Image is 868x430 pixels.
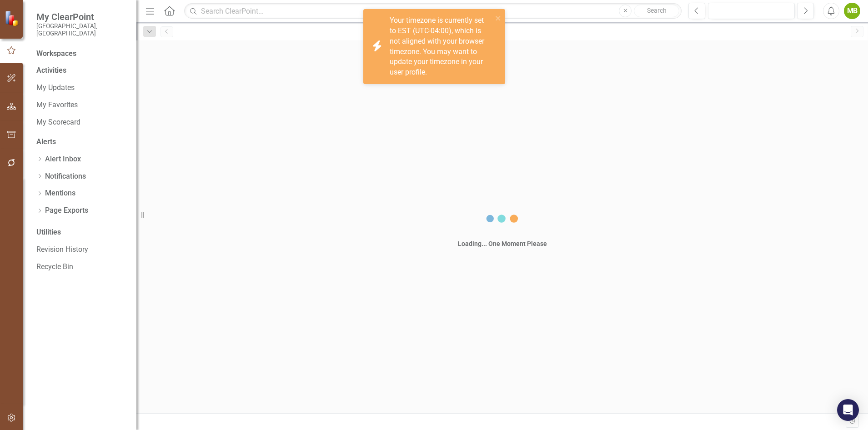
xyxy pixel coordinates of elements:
div: Workspaces [36,49,76,59]
span: My ClearPoint [36,11,127,22]
div: Your timezone is currently set to EST (UTC-04:00), which is not aligned with your browser timezon... [390,15,492,78]
a: My Scorecard [36,117,127,128]
div: Loading... One Moment Please [458,239,547,248]
button: close [495,13,502,23]
span: Search [647,7,667,14]
a: Revision History [36,245,127,255]
input: Search ClearPoint... [184,3,682,19]
a: Page Exports [45,205,88,216]
a: Recycle Bin [36,262,127,272]
div: Activities [36,65,127,76]
small: [GEOGRAPHIC_DATA], [GEOGRAPHIC_DATA] [36,22,127,37]
button: MB [844,3,860,19]
button: Search [634,5,679,17]
div: Alerts [36,137,127,147]
a: My Favorites [36,100,127,110]
img: ClearPoint Strategy [4,10,21,27]
a: My Updates [36,83,127,93]
a: Notifications [45,171,86,182]
a: Mentions [45,188,75,199]
div: Open Intercom Messenger [837,399,859,421]
a: Alert Inbox [45,154,81,165]
div: Utilities [36,227,127,238]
